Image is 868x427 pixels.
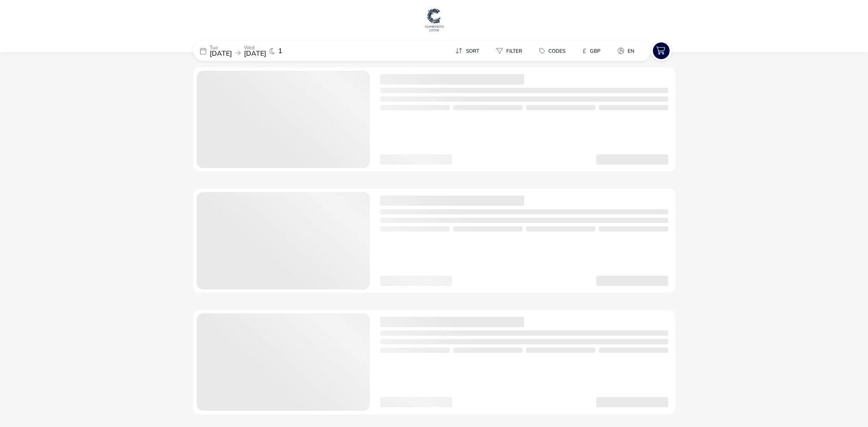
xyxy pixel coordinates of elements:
[548,48,565,54] span: Codes
[244,49,266,58] span: [DATE]
[532,45,576,57] naf-pibe-menu-bar-item: Codes
[244,45,266,50] p: Wed
[576,45,607,57] button: £GBP
[210,49,232,58] span: [DATE]
[210,45,232,50] p: Tue
[576,45,611,57] naf-pibe-menu-bar-item: £GBP
[193,41,322,61] div: Tue[DATE]Wed[DATE]1
[278,48,282,54] span: 1
[583,47,586,55] i: £
[490,45,529,57] button: Filter
[611,45,641,57] button: en
[506,48,522,54] span: Filter
[628,48,634,54] span: en
[448,45,490,57] naf-pibe-menu-bar-item: Sort
[466,48,479,54] span: Sort
[611,45,645,57] naf-pibe-menu-bar-item: en
[532,45,572,57] button: Codes
[423,7,445,33] img: Main Website
[448,45,486,57] button: Sort
[590,48,601,54] span: GBP
[490,45,532,57] naf-pibe-menu-bar-item: Filter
